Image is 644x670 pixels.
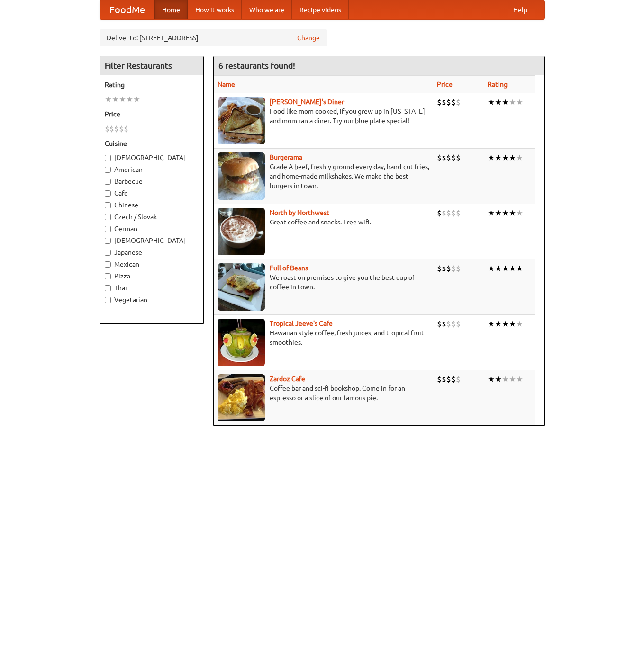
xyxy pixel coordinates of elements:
[105,200,199,210] label: Chinese
[437,152,442,163] li: $
[188,0,242,19] a: How it works
[105,236,199,245] label: [DEMOGRAPHIC_DATA]
[516,263,523,274] li: ★
[218,152,265,200] img: burgerama.jpg
[495,152,502,163] li: ★
[488,374,495,384] li: ★
[100,0,154,19] a: FoodMe
[451,263,456,274] li: $
[451,319,456,329] li: $
[270,320,333,327] a: Tropical Jeeve's Cafe
[119,124,124,134] li: $
[154,0,188,19] a: Home
[509,263,516,274] li: ★
[218,97,265,144] img: sallys.jpg
[109,124,114,134] li: $
[270,153,302,161] a: Burgerama
[242,0,292,19] a: Who we are
[456,319,461,329] li: $
[100,56,203,75] h4: Filter Restaurants
[516,319,523,329] li: ★
[105,238,111,244] input: [DEMOGRAPHIC_DATA]
[124,124,128,134] li: $
[442,97,446,107] li: $
[218,162,429,190] p: Grade A beef, freshly ground every day, hand-cut fries, and home-made milkshakes. We make the bes...
[105,179,111,185] input: Barbecue
[502,152,509,163] li: ★
[488,97,495,107] li: ★
[105,94,112,105] li: ★
[270,375,305,383] a: Zardoz Cafe
[437,80,453,88] a: Price
[133,94,140,105] li: ★
[105,214,111,220] input: Czech / Slovak
[105,248,199,257] label: Japanese
[105,271,199,281] label: Pizza
[218,61,295,70] ng-pluralize: 6 restaurants found!
[218,374,265,421] img: zardoz.jpg
[446,374,451,384] li: $
[270,98,344,106] a: [PERSON_NAME]'s Diner
[446,152,451,163] li: $
[105,167,111,173] input: American
[446,319,451,329] li: $
[506,0,535,19] a: Help
[502,97,509,107] li: ★
[105,259,199,269] label: Mexican
[218,319,265,366] img: jeeves.jpg
[502,263,509,274] li: ★
[297,33,320,43] a: Change
[456,374,461,384] li: $
[446,97,451,107] li: $
[509,97,516,107] li: ★
[437,319,442,329] li: $
[456,152,461,163] li: $
[509,152,516,163] li: ★
[442,263,446,274] li: $
[442,319,446,329] li: $
[218,384,429,402] p: Coffee bar and sci-fi bookshop. Come in for an espresso or a slice of our famous pie.
[105,177,199,186] label: Barbecue
[105,153,199,162] label: [DEMOGRAPHIC_DATA]
[105,297,111,303] input: Vegetarian
[516,152,523,163] li: ★
[516,208,523,218] li: ★
[218,208,265,255] img: north.jpg
[105,190,111,197] input: Cafe
[442,208,446,218] li: $
[442,374,446,384] li: $
[488,80,508,88] a: Rating
[100,29,327,46] div: Deliver to: [STREET_ADDRESS]
[456,263,461,274] li: $
[105,261,111,268] input: Mexican
[105,165,199,174] label: American
[502,208,509,218] li: ★
[270,264,308,272] a: Full of Beans
[119,94,126,105] li: ★
[488,208,495,218] li: ★
[105,188,199,198] label: Cafe
[437,208,442,218] li: $
[126,94,133,105] li: ★
[218,263,265,311] img: beans.jpg
[437,263,442,274] li: $
[509,319,516,329] li: ★
[105,283,199,293] label: Thai
[105,250,111,256] input: Japanese
[488,263,495,274] li: ★
[456,208,461,218] li: $
[502,374,509,384] li: ★
[509,208,516,218] li: ★
[218,328,429,347] p: Hawaiian style coffee, fresh juices, and tropical fruit smoothies.
[451,152,456,163] li: $
[516,374,523,384] li: ★
[218,80,235,88] a: Name
[105,273,111,279] input: Pizza
[516,97,523,107] li: ★
[451,374,456,384] li: $
[495,208,502,218] li: ★
[509,374,516,384] li: ★
[446,263,451,274] li: $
